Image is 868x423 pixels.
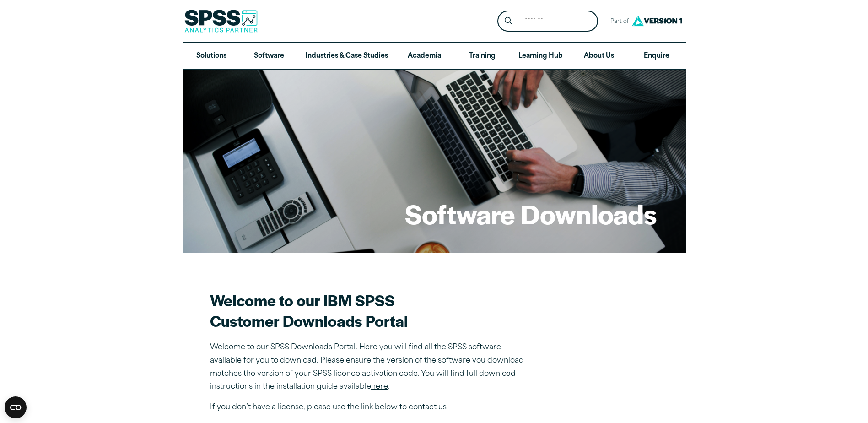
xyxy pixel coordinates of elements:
[395,43,453,70] a: Academia
[453,43,511,70] a: Training
[405,196,657,232] h1: Software Downloads
[497,11,598,32] form: Site Header Search Form
[183,43,686,70] nav: Desktop version of site main menu
[371,383,388,390] a: here
[628,43,685,70] a: Enquire
[183,43,240,70] a: Solutions
[630,12,685,29] img: Version1 Logo
[210,341,530,394] p: Welcome to our SPSS Downloads Portal. Here you will find all the SPSS software available for you ...
[605,15,630,28] span: Part of
[298,43,395,70] a: Industries & Case Studies
[210,401,530,414] p: If you don’t have a license, please use the link below to contact us
[511,43,570,70] a: Learning Hub
[210,290,530,331] h2: Welcome to our IBM SPSS Customer Downloads Portal
[505,17,512,25] svg: Search magnifying glass icon
[5,396,27,418] button: Open CMP widget
[184,10,258,33] img: SPSS Analytics Partner
[570,43,628,70] a: About Us
[240,43,298,70] a: Software
[500,13,517,30] button: Search magnifying glass icon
